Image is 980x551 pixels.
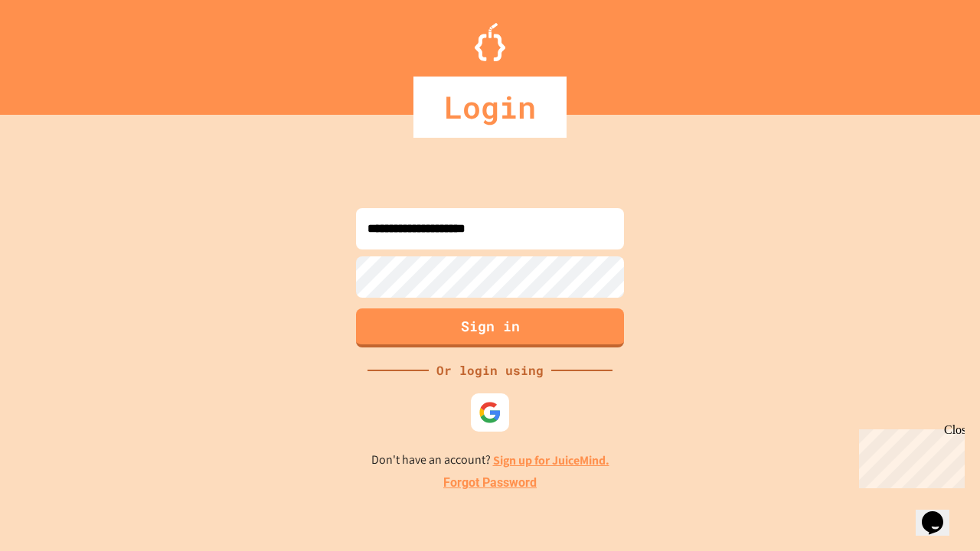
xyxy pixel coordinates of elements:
a: Sign up for JuiceMind. [493,452,609,468]
img: google-icon.svg [479,401,501,424]
p: Don't have an account? [371,451,609,470]
button: Sign in [356,308,624,347]
img: Logo.svg [475,23,505,61]
a: Forgot Password [443,474,537,492]
iframe: chat widget [853,423,965,488]
div: Login [413,77,567,138]
div: Chat with us now!Close [6,6,106,97]
div: Or login using [429,361,551,380]
iframe: chat widget [916,490,965,536]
